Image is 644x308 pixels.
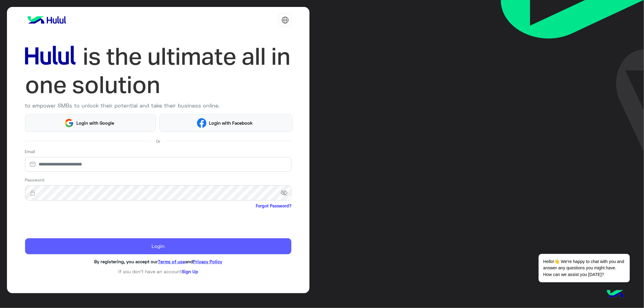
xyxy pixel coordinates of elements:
button: Login with Google [25,114,156,132]
p: to empower SMBs to unlock their potential and take their business online. [25,101,292,110]
img: Google [64,118,74,128]
img: lock [25,190,40,196]
img: tab [281,16,289,24]
h6: If you don’t have an account [25,269,292,274]
iframe: reCAPTCHA [25,210,117,234]
img: email [25,161,40,167]
label: Email [25,148,35,155]
img: logo [25,14,69,26]
a: Privacy Policy [193,259,222,264]
a: Sign Up [182,269,198,274]
img: hulul-logo.png [605,284,626,305]
span: visibility_off [280,188,291,198]
button: Login with Facebook [159,114,293,132]
span: By registering, you accept our [94,259,158,264]
span: Or [156,138,160,144]
span: Hello!👋 We're happy to chat with you and answer any questions you might have. How can we assist y... [539,254,630,282]
img: hululLoginTitle_EN.svg [25,42,292,99]
span: Login with Google [74,120,116,127]
span: and [185,259,193,264]
img: Facebook [197,118,207,128]
a: Forgot Password? [256,203,291,209]
button: Login [25,238,292,254]
span: Login with Facebook [207,120,255,127]
label: Password [25,177,45,183]
a: Terms of use [158,259,185,264]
